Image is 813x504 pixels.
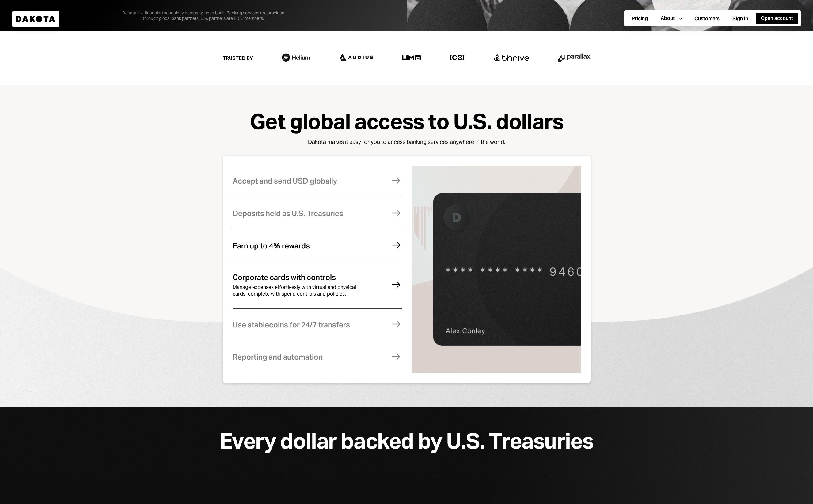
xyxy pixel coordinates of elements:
[558,53,591,62] img: logo
[233,353,323,361] div: Reporting and automation
[282,53,310,62] img: logo
[308,138,505,146] div: Dakota makes it easy for you to access banking services anywhere in the world.
[655,13,687,24] button: About
[340,53,373,62] img: logo
[494,54,529,61] img: logo
[233,177,337,185] div: Accept and send USD globally
[689,13,725,24] button: Customers
[727,13,753,24] button: Sign in
[661,15,675,22] div: About
[250,110,564,133] div: Get global access to U.S. dollars
[111,0,295,21] div: Dakota is a financial technology company, not a bank. Banking services are provided through globa...
[223,50,253,66] div: Trusted by
[233,242,310,250] div: Earn up to 4% rewards
[233,210,343,218] div: Deposits held as U.S. Treasuries
[402,55,421,60] img: logo
[627,13,653,24] button: Pricing
[233,274,336,282] div: Corporate cards with controls
[220,429,594,453] div: Every dollar backed by U.S. Treasuries
[450,55,465,60] img: logo
[756,13,798,24] button: Open account
[233,321,350,329] div: Use stablecoins for 24/7 transfers
[233,284,367,297] div: Manage expenses effortlessly with virtual and physical cards, complete with spend controls and po...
